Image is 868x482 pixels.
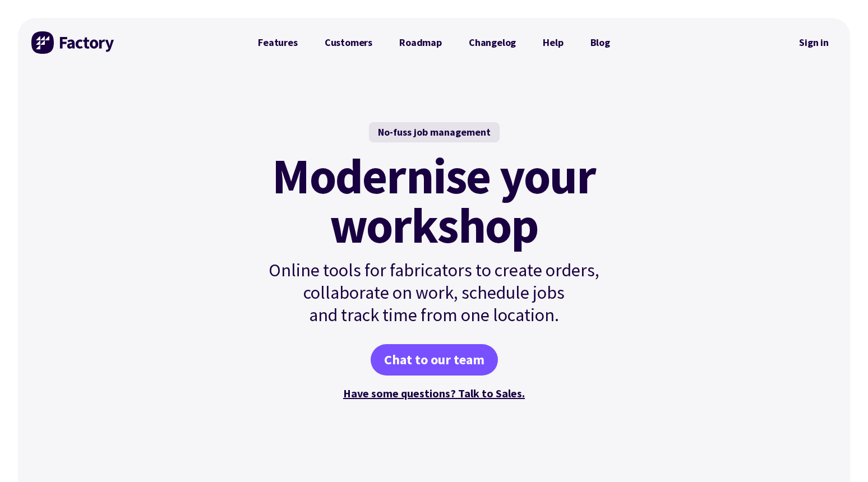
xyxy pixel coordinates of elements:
a: Roadmap [386,31,455,54]
a: Customers [311,31,386,54]
a: Chat to our team [371,344,498,376]
a: Have some questions? Talk to Sales. [343,386,525,400]
nav: Primary Navigation [244,31,624,54]
img: Factory [31,31,116,54]
a: Blog [577,31,624,54]
div: No-fuss job management [369,122,500,142]
p: Online tools for fabricators to create orders, collaborate on work, schedule jobs and track time ... [244,259,624,326]
a: Changelog [455,31,529,54]
iframe: Chat Widget [672,361,868,482]
a: Features [244,31,311,54]
mark: Modernise your workshop [272,151,595,250]
nav: Secondary Navigation [791,30,837,55]
a: Help [529,31,576,54]
a: Sign in [791,30,837,55]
